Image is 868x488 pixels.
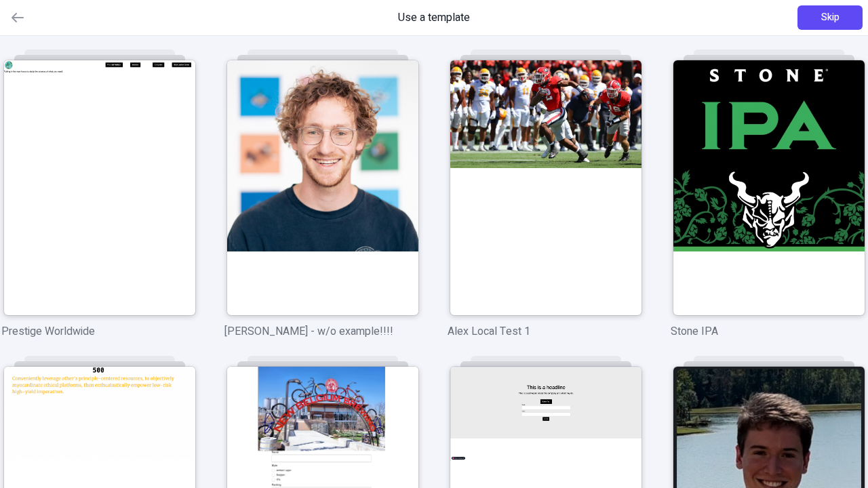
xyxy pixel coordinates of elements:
p: [PERSON_NAME] - w/o example!!!! [224,323,420,340]
span: Skip [821,10,840,25]
button: Skip [797,5,863,30]
span: Use a template [398,9,470,26]
p: Alex Local Test 1 [448,323,644,340]
p: Stone IPA [671,323,867,340]
p: Prestige Worldwide [1,323,197,340]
